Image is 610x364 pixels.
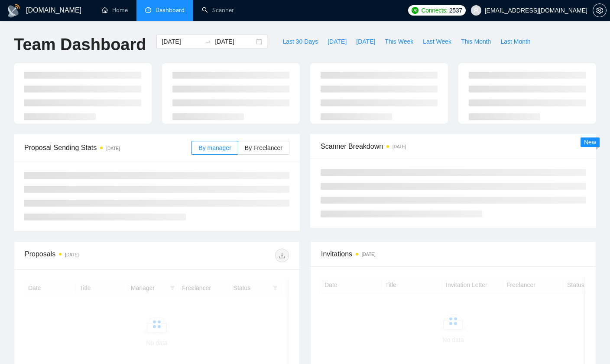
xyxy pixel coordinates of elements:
[65,252,78,257] time: [DATE]
[351,35,380,48] button: [DATE]
[500,37,530,46] span: Last Month
[423,37,451,46] span: Last Week
[106,146,120,151] time: [DATE]
[456,35,496,48] button: This Month
[393,144,406,149] time: [DATE]
[102,6,128,14] a: homeHome
[278,35,323,48] button: Last 30 Days
[145,7,151,13] span: dashboard
[25,249,157,262] div: Proposals
[593,7,607,14] a: setting
[198,144,231,151] span: By manager
[321,141,586,152] span: Scanner Breakdown
[323,35,351,48] button: [DATE]
[421,6,447,15] span: Connects:
[593,7,606,14] span: setting
[496,35,535,48] button: Last Month
[328,37,347,46] span: [DATE]
[215,37,254,46] input: End date
[24,142,191,153] span: Proposal Sending Stats
[245,144,282,151] span: By Freelancer
[282,37,318,46] span: Last 30 Days
[461,37,491,46] span: This Month
[473,7,479,13] span: user
[584,139,596,146] span: New
[204,38,211,45] span: swap-right
[380,35,418,48] button: This Week
[356,37,375,46] span: [DATE]
[593,3,607,17] button: setting
[162,37,201,46] input: Start date
[449,6,462,15] span: 2537
[321,249,585,259] span: Invitations
[14,35,146,55] h1: Team Dashboard
[204,38,211,45] span: to
[7,4,21,18] img: logo
[362,252,375,257] time: [DATE]
[385,37,413,46] span: This Week
[156,6,185,14] span: Dashboard
[418,35,456,48] button: Last Week
[412,7,419,14] img: upwork-logo.png
[202,6,234,14] a: searchScanner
